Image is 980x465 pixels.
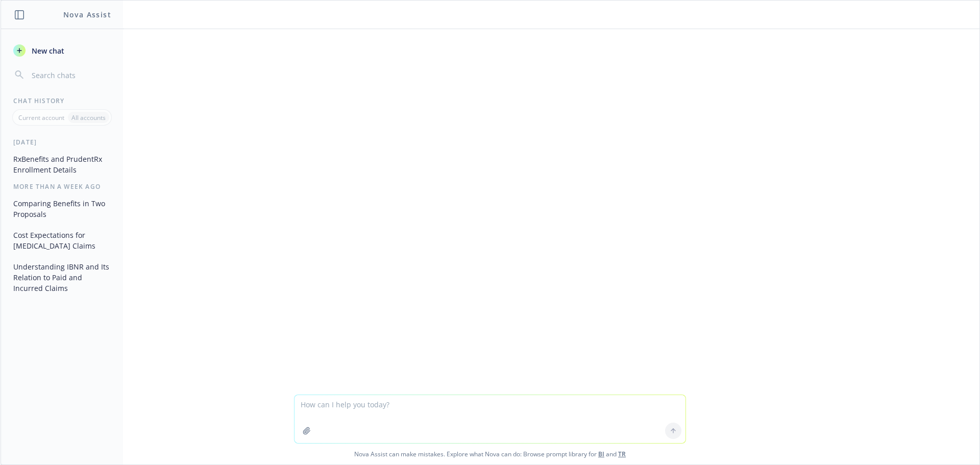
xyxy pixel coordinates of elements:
[9,41,115,60] button: New chat
[1,96,123,105] div: Chat History
[598,450,604,458] a: BI
[5,444,975,464] span: Nova Assist can make mistakes. Explore what Nova can do: Browse prompt library for and
[71,113,106,122] p: All accounts
[30,45,64,56] span: New chat
[9,195,115,223] button: Comparing Benefits in Two Proposals
[9,227,115,254] button: Cost Expectations for [MEDICAL_DATA] Claims
[1,182,123,191] div: More than a week ago
[18,113,64,122] p: Current account
[1,138,123,146] div: [DATE]
[30,68,111,82] input: Search chats
[618,450,626,458] a: TR
[9,151,115,178] button: RxBenefits and PrudentRx Enrollment Details
[63,9,111,20] h1: Nova Assist
[9,258,115,297] button: Understanding IBNR and Its Relation to Paid and Incurred Claims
